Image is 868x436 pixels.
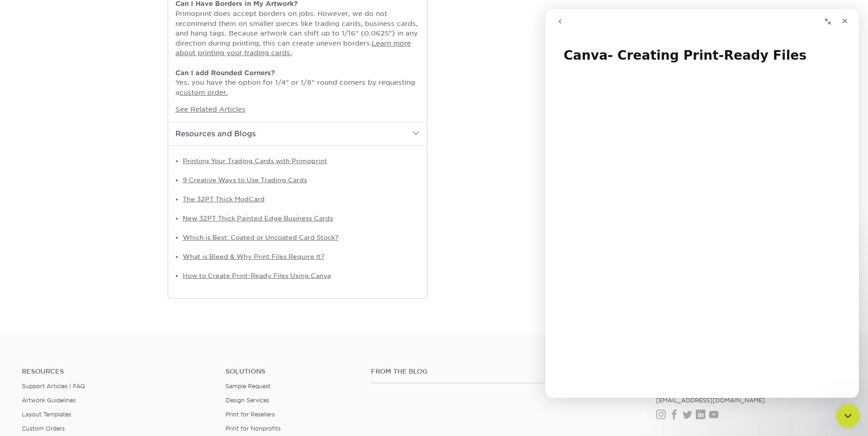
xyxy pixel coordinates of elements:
iframe: Intercom live chat [545,9,859,398]
a: Support Articles | FAQ [22,383,85,390]
a: See Related Articles [175,105,246,113]
a: custom order. [180,88,228,96]
strong: Can I add Rounded Corners? [175,69,275,77]
h4: Solutions [226,368,357,375]
a: 9 Creative Ways to Use Trading Cards [183,176,307,184]
a: Artwork Guidelines [22,397,76,404]
a: How to Create Print-Ready Files Using Canva [183,272,331,279]
a: Print for Nonprofits [226,425,281,432]
a: Which is Best: Coated or Uncoated Card Stock? [183,234,339,241]
a: The 32PT Thick ModCard [183,195,265,203]
h4: From the Blog [371,368,632,375]
a: [EMAIL_ADDRESS][DOMAIN_NAME] [656,397,765,404]
a: New 32PT Thick Painted Edge Business Cards [183,215,333,222]
a: Design Services [226,397,269,404]
a: Sample Request [226,383,271,390]
iframe: Intercom live chat [836,404,860,428]
a: Printing Your Trading Cards with Primoprint [183,157,327,164]
a: What is Bleed & Why Print Files Require It? [183,253,324,260]
a: Print for Resellers [226,411,275,418]
h4: Resources [22,368,212,375]
h2: Resources and Blogs [168,122,427,145]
